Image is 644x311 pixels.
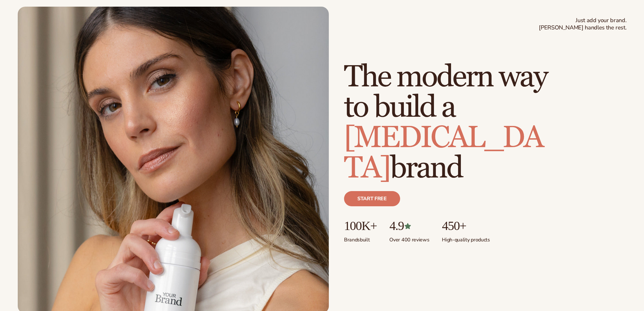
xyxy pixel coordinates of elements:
p: Over 400 reviews [389,233,429,243]
p: High-quality products [442,233,490,243]
p: 100K+ [344,219,377,233]
span: [MEDICAL_DATA] [344,119,542,187]
span: Just add your brand. [PERSON_NAME] handles the rest. [539,17,626,32]
p: 450+ [442,219,490,233]
p: 4.9 [389,219,429,233]
a: Start free [344,191,400,206]
h1: The modern way to build a brand [344,62,547,183]
p: Brands built [344,233,377,243]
